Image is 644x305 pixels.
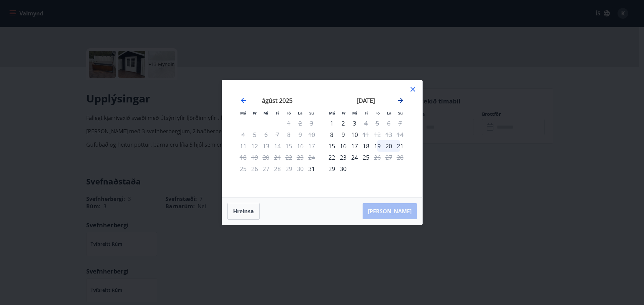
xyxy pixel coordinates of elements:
[272,152,283,163] td: Not available. fimmtudagur, 21. ágúst 2025
[272,140,283,152] td: Not available. fimmtudagur, 14. ágúst 2025
[249,152,260,163] td: Not available. þriðjudagur, 19. ágúst 2025
[375,110,380,116] small: Fö
[283,118,294,129] td: Not available. föstudagur, 1. ágúst 2025
[357,96,375,104] strong: [DATE]
[372,140,383,152] div: 19
[337,152,349,163] td: Choose þriðjudagur, 23. september 2025 as your check-in date. It’s available.
[237,163,249,174] td: Not available. mánudagur, 25. ágúst 2025
[230,88,414,189] div: Calendar
[349,129,360,140] td: Choose miðvikudagur, 10. september 2025 as your check-in date. It’s available.
[294,118,306,129] td: Not available. laugardagur, 2. ágúst 2025
[365,110,368,116] small: Fi
[260,152,272,163] td: Not available. miðvikudagur, 20. ágúst 2025
[253,110,257,116] small: Þr
[360,140,372,152] div: 18
[306,163,317,174] td: Choose sunnudagur, 31. ágúst 2025 as your check-in date. It’s available.
[272,129,283,140] td: Not available. fimmtudagur, 7. ágúst 2025
[283,129,294,140] td: Not available. föstudagur, 8. ágúst 2025
[360,152,372,163] div: 25
[306,163,317,174] div: Aðeins innritun í boði
[360,152,372,163] td: Choose fimmtudagur, 25. september 2025 as your check-in date. It’s available.
[326,163,337,174] div: Aðeins innritun í boði
[383,118,394,129] td: Not available. laugardagur, 6. september 2025
[372,140,383,152] td: Choose föstudagur, 19. september 2025 as your check-in date. It’s available.
[349,140,360,152] td: Choose miðvikudagur, 17. september 2025 as your check-in date. It’s available.
[394,152,406,163] td: Not available. sunnudagur, 28. september 2025
[372,129,383,140] td: Not available. föstudagur, 12. september 2025
[387,110,391,116] small: La
[329,110,335,116] small: Má
[394,140,406,152] div: 21
[349,152,360,163] div: 24
[326,140,337,152] td: Choose mánudagur, 15. september 2025 as your check-in date. It’s available.
[337,129,349,140] td: Choose þriðjudagur, 9. september 2025 as your check-in date. It’s available.
[326,118,337,129] td: Choose mánudagur, 1. september 2025 as your check-in date. It’s available.
[294,140,306,152] td: Not available. laugardagur, 16. ágúst 2025
[372,152,383,163] td: Not available. föstudagur, 26. september 2025
[349,118,360,129] td: Choose miðvikudagur, 3. september 2025 as your check-in date. It’s available.
[263,110,268,116] small: Mi
[283,140,294,152] td: Not available. föstudagur, 15. ágúst 2025
[240,110,246,116] small: Má
[360,118,372,129] td: Not available. fimmtudagur, 4. september 2025
[326,140,337,152] div: Aðeins innritun í boði
[294,152,306,163] td: Not available. laugardagur, 23. ágúst 2025
[349,152,360,163] td: Choose miðvikudagur, 24. september 2025 as your check-in date. It’s available.
[249,163,260,174] td: Not available. þriðjudagur, 26. ágúst 2025
[237,152,249,163] td: Not available. mánudagur, 18. ágúst 2025
[276,110,279,116] small: Fi
[227,203,260,220] button: Hreinsa
[326,152,337,163] div: 22
[337,140,349,152] td: Choose þriðjudagur, 16. september 2025 as your check-in date. It’s available.
[394,129,406,140] td: Not available. sunnudagur, 14. september 2025
[337,118,349,129] div: 2
[398,110,403,116] small: Su
[349,129,360,140] div: 10
[260,163,272,174] td: Not available. miðvikudagur, 27. ágúst 2025
[326,118,337,129] div: 1
[249,140,260,152] td: Not available. þriðjudagur, 12. ágúst 2025
[383,140,394,152] td: Choose laugardagur, 20. september 2025 as your check-in date. It’s available.
[306,152,317,163] td: Not available. sunnudagur, 24. ágúst 2025
[337,118,349,129] td: Choose þriðjudagur, 2. september 2025 as your check-in date. It’s available.
[260,129,272,140] td: Not available. miðvikudagur, 6. ágúst 2025
[360,129,372,140] td: Not available. fimmtudagur, 11. september 2025
[326,163,337,174] td: Choose mánudagur, 29. september 2025 as your check-in date. It’s available.
[383,129,394,140] td: Not available. laugardagur, 13. september 2025
[306,118,317,129] td: Not available. sunnudagur, 3. ágúst 2025
[286,110,291,116] small: Fö
[249,129,260,140] td: Not available. þriðjudagur, 5. ágúst 2025
[237,129,249,140] td: Not available. mánudagur, 4. ágúst 2025
[337,129,349,140] div: 9
[326,129,337,140] div: Aðeins innritun í boði
[298,110,303,116] small: La
[352,110,357,116] small: Mi
[341,110,345,116] small: Þr
[394,140,406,152] td: Choose sunnudagur, 21. september 2025 as your check-in date. It’s available.
[309,110,314,116] small: Su
[239,96,248,104] div: Move backward to switch to the previous month.
[360,118,372,129] div: Aðeins útritun í boði
[349,118,360,129] div: 3
[283,152,294,163] td: Not available. föstudagur, 22. ágúst 2025
[383,152,394,163] td: Not available. laugardagur, 27. september 2025
[337,163,349,174] td: Choose þriðjudagur, 30. september 2025 as your check-in date. It’s available.
[294,163,306,174] td: Not available. laugardagur, 30. ágúst 2025
[283,163,294,174] td: Not available. föstudagur, 29. ágúst 2025
[294,129,306,140] td: Not available. laugardagur, 9. ágúst 2025
[306,129,317,140] td: Not available. sunnudagur, 10. ágúst 2025
[306,140,317,152] td: Not available. sunnudagur, 17. ágúst 2025
[272,163,283,174] td: Not available. fimmtudagur, 28. ágúst 2025
[326,152,337,163] td: Choose mánudagur, 22. september 2025 as your check-in date. It’s available.
[360,129,372,140] div: Aðeins útritun í boði
[237,140,249,152] td: Not available. mánudagur, 11. ágúst 2025
[349,140,360,152] div: 17
[337,152,349,163] div: 23
[372,118,383,129] td: Not available. föstudagur, 5. september 2025
[260,140,272,152] td: Not available. miðvikudagur, 13. ágúst 2025
[383,140,394,152] div: 20
[326,129,337,140] td: Choose mánudagur, 8. september 2025 as your check-in date. It’s available.
[360,140,372,152] td: Choose fimmtudagur, 18. september 2025 as your check-in date. It’s available.
[394,118,406,129] td: Not available. sunnudagur, 7. september 2025
[337,140,349,152] div: 16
